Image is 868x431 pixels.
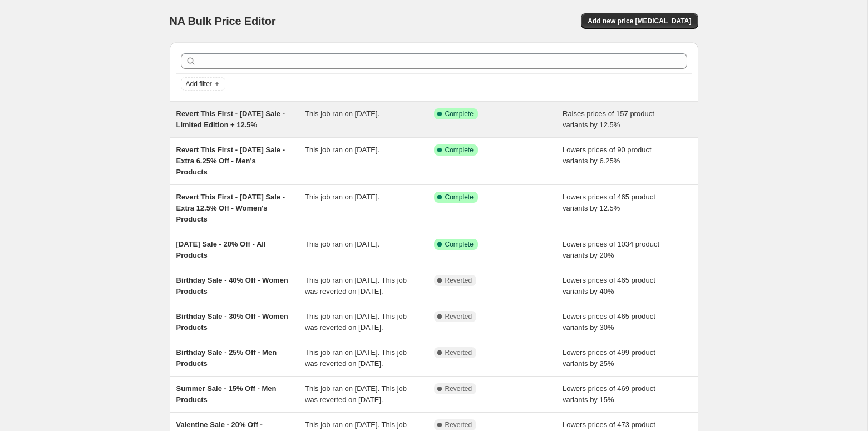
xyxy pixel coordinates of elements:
[176,276,288,295] span: Birthday Sale - 40% Off - Women Products
[445,193,474,202] span: Complete
[176,384,277,404] span: Summer Sale - 15% Off - Men Products
[305,240,379,248] span: This job ran on [DATE].
[176,348,277,368] span: Birthday Sale - 25% Off - Men Products
[176,109,285,129] span: Revert This First - [DATE] Sale - Limited Edition + 12.5%
[305,276,407,295] span: This job ran on [DATE]. This job was reverted on [DATE].
[305,109,379,118] span: This job ran on [DATE].
[563,384,655,404] span: Lowers prices of 469 product variants by 15%
[305,348,407,368] span: This job ran on [DATE]. This job was reverted on [DATE].
[176,312,288,332] span: Birthday Sale - 30% Off - Women Products
[563,146,652,165] span: Lowers prices of 90 product variants by 6.25%
[181,77,225,91] button: Add filter
[176,146,285,176] span: Revert This First - [DATE] Sale - Extra 6.25% Off - Men's Products
[563,276,655,295] span: Lowers prices of 465 product variants by 40%
[445,348,472,357] span: Reverted
[445,312,472,321] span: Reverted
[588,17,691,26] span: Add new price [MEDICAL_DATA]
[563,193,655,212] span: Lowers prices of 465 product variants by 12.5%
[186,79,212,88] span: Add filter
[305,146,379,154] span: This job ran on [DATE].
[170,15,276,27] span: NA Bulk Price Editor
[445,384,472,393] span: Reverted
[305,312,407,332] span: This job ran on [DATE]. This job was reverted on [DATE].
[445,420,472,429] span: Reverted
[445,146,474,154] span: Complete
[176,240,266,259] span: [DATE] Sale - 20% Off - All Products
[563,109,654,129] span: Raises prices of 157 product variants by 12.5%
[563,312,655,332] span: Lowers prices of 465 product variants by 30%
[563,240,659,259] span: Lowers prices of 1034 product variants by 20%
[445,109,474,118] span: Complete
[445,240,474,249] span: Complete
[305,193,379,201] span: This job ran on [DATE].
[581,13,698,29] button: Add new price [MEDICAL_DATA]
[176,193,285,223] span: Revert This First - [DATE] Sale - Extra 12.5% Off - Women's Products
[563,348,655,368] span: Lowers prices of 499 product variants by 25%
[445,276,472,285] span: Reverted
[305,384,407,404] span: This job ran on [DATE]. This job was reverted on [DATE].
